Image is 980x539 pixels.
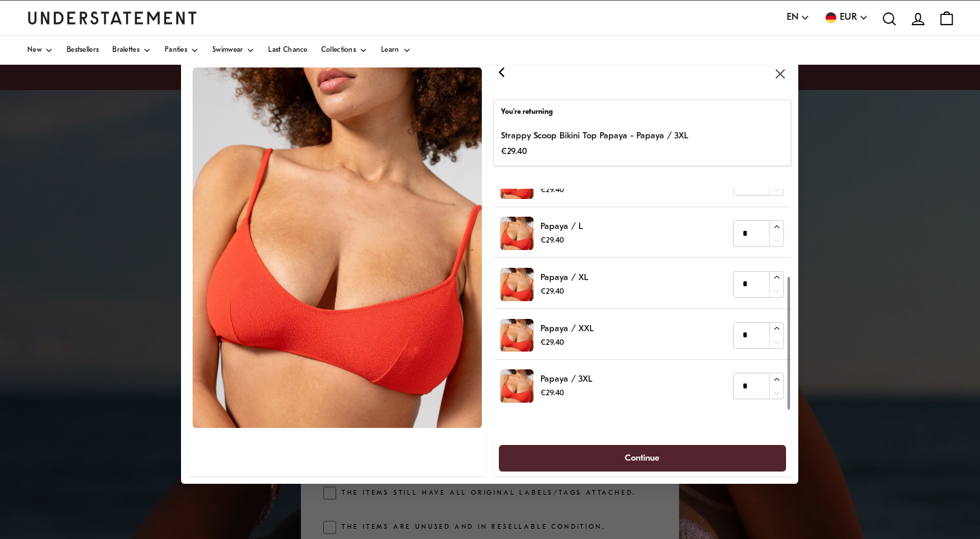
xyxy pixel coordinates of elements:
[381,47,399,54] span: Learn
[165,36,199,65] a: Panties
[501,369,534,403] img: PAYA-BRA-110.jpg
[268,36,307,65] a: Last Chance
[501,318,534,352] img: PAYA-BRA-110.jpg
[541,321,594,335] p: Papaya / XXL
[541,372,593,386] p: Papaya / 3XL
[27,36,53,65] a: New
[27,12,197,24] a: Understatement Homepage
[502,144,689,158] p: €29.40
[193,67,482,428] img: PAYA-BRA-110.jpg
[501,217,534,250] img: PAYA-BRA-110.jpg
[625,445,660,470] span: Continue
[499,444,786,471] button: Continue
[112,36,151,65] a: Bralettes
[541,387,593,400] p: €29.40
[787,10,798,25] span: EN
[787,10,810,25] button: EN
[112,47,140,54] span: Bralettes
[67,36,99,65] a: Bestsellers
[502,107,784,118] p: You're returning
[541,183,587,196] p: €29.40
[212,36,255,65] a: Swimwear
[541,336,594,349] p: €29.40
[27,47,42,54] span: New
[502,129,689,143] p: Strappy Scoop Bikini Top Papaya - Papaya / 3XL
[541,286,589,298] p: €29.40
[541,234,583,247] p: €29.40
[840,10,857,25] span: EUR
[501,166,534,199] img: PAYA-BRA-110.jpg
[381,36,411,65] a: Learn
[321,36,367,65] a: Collections
[541,271,589,285] p: Papaya / XL
[67,47,99,54] span: Bestsellers
[165,47,187,54] span: Panties
[321,47,356,54] span: Collections
[268,47,307,54] span: Last Chance
[541,219,583,234] p: Papaya / L
[501,268,534,301] img: PAYA-BRA-110.jpg
[212,47,243,54] span: Swimwear
[823,10,868,25] button: EUR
